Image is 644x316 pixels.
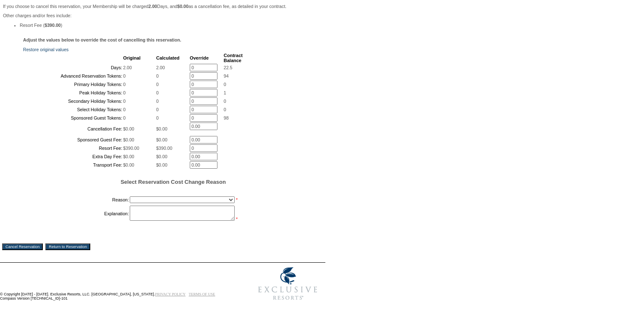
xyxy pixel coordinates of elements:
[190,55,209,60] b: Override
[224,90,226,95] span: 1
[123,162,134,167] span: $0.00
[156,154,168,159] span: $0.00
[24,206,129,222] td: Explanation:
[156,107,159,112] span: 0
[156,99,159,104] span: 0
[224,65,233,70] span: 22.5
[149,4,157,9] b: 2.00
[156,82,159,87] span: 0
[24,81,122,88] td: Primary Holiday Tokens:
[24,114,122,122] td: Sponsored Guest Tokens:
[24,106,122,113] td: Select Holiday Tokens:
[123,146,139,151] span: $390.00
[2,243,43,250] input: Cancel Reservation
[20,23,322,28] li: Resort Fee ( )
[3,4,322,9] p: If you choose to cancel this reservation, your Membership will be charged Days, and as a cancella...
[45,23,61,28] b: $390.00
[24,136,122,144] td: Sponsored Guest Fee:
[24,97,122,105] td: Secondary Holiday Tokens:
[156,55,180,60] b: Calculated
[224,99,226,104] span: 0
[24,144,122,152] td: Resort Fee:
[250,263,325,305] img: Exclusive Resorts
[224,82,226,87] span: 0
[123,73,126,78] span: 0
[45,243,90,250] input: Return to Reservation
[156,90,159,95] span: 0
[189,292,215,296] a: TERMS OF USE
[24,64,122,71] td: Days:
[24,153,122,160] td: Extra Day Fee:
[156,115,159,120] span: 0
[123,126,134,131] span: $0.00
[123,55,141,60] b: Original
[123,65,132,70] span: 2.00
[24,123,122,135] td: Cancellation Fee:
[123,90,126,95] span: 0
[156,73,159,78] span: 0
[156,146,173,151] span: $390.00
[156,137,168,142] span: $0.00
[123,107,126,112] span: 0
[156,65,165,70] span: 2.00
[224,107,226,112] span: 0
[24,161,122,169] td: Transport Fee:
[123,137,134,142] span: $0.00
[123,82,126,87] span: 0
[23,47,68,52] a: Restore original values
[123,154,134,159] span: $0.00
[123,99,126,104] span: 0
[155,292,186,296] a: PRIVACY POLICY
[224,115,229,120] span: 98
[177,4,188,9] b: $0.00
[23,37,181,42] b: Adjust the values below to override the cost of cancelling this reservation.
[123,115,126,120] span: 0
[24,195,129,205] td: Reason:
[224,73,229,78] span: 94
[23,179,323,185] h5: Select Reservation Cost Change Reason
[156,162,168,167] span: $0.00
[224,53,243,63] b: Contract Balance
[24,72,122,80] td: Advanced Reservation Tokens:
[156,126,168,131] span: $0.00
[24,89,122,97] td: Peak Holiday Tokens:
